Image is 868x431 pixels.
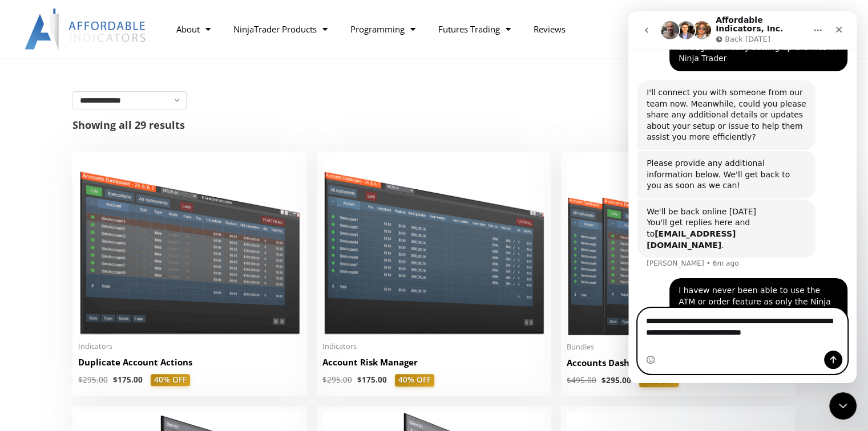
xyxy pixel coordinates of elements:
img: Accounts Dashboard Suite [567,157,790,335]
a: NinjaTrader Products [222,16,339,42]
bdi: 295.00 [78,375,108,385]
span: Indicators [78,341,301,351]
img: Duplicate Account Actions [78,157,301,335]
span: 40% OFF [151,374,190,387]
h2: Accounts Dashboard Suite [567,357,790,369]
bdi: 295.00 [601,375,631,385]
a: About [165,16,222,42]
a: Reviews [522,16,577,42]
span: Indicators [322,341,546,351]
nav: Menu [165,16,677,42]
span: $ [113,375,118,385]
iframe: Intercom live chat [628,11,857,383]
iframe: Intercom live chat [829,392,857,420]
img: LogoAI | Affordable Indicators – NinjaTrader [25,9,147,50]
a: Futures Trading [427,16,522,42]
span: $ [322,375,327,385]
bdi: 495.00 [567,375,596,385]
span: Bundles [567,342,790,352]
span: 40% OFF [395,374,434,387]
span: $ [357,375,362,385]
bdi: 175.00 [113,375,143,385]
h2: Account Risk Manager [322,356,546,368]
a: Programming [339,16,427,42]
a: Duplicate Account Actions [78,356,301,374]
a: Accounts Dashboard Suite [567,357,790,375]
span: $ [78,375,83,385]
bdi: 295.00 [322,375,352,385]
a: Account Risk Manager [322,356,546,374]
h2: Duplicate Account Actions [78,356,301,368]
p: Showing all 29 results [72,120,185,130]
span: $ [567,375,571,385]
img: Account Risk Manager [322,157,546,335]
bdi: 175.00 [357,375,387,385]
span: $ [601,375,606,385]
